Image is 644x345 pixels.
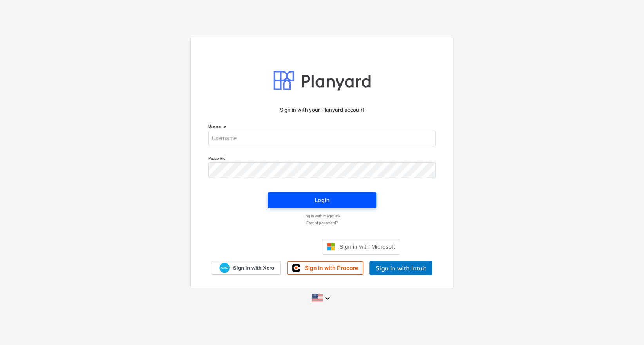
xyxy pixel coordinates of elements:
p: Sign in with your Planyard account [208,106,436,114]
iframe: Chat Widget [605,307,644,345]
iframe: Sign in with Google Button [240,238,320,256]
a: Sign in with Xero [212,261,281,275]
p: Password [208,156,436,162]
span: Sign in with Procore [305,265,358,272]
img: Microsoft logo [327,243,335,251]
p: Username [208,124,436,130]
a: Forgot password? [204,220,440,225]
i: keyboard_arrow_down [323,294,332,303]
a: Log in with magic link [204,214,440,219]
div: Login [315,195,329,205]
a: Sign in with Procore [287,261,363,275]
button: Login [268,192,376,208]
input: Username [208,131,436,146]
span: Sign in with Microsoft [340,243,395,250]
span: Sign in with Xero [233,265,274,272]
img: Xero logo [219,263,230,273]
